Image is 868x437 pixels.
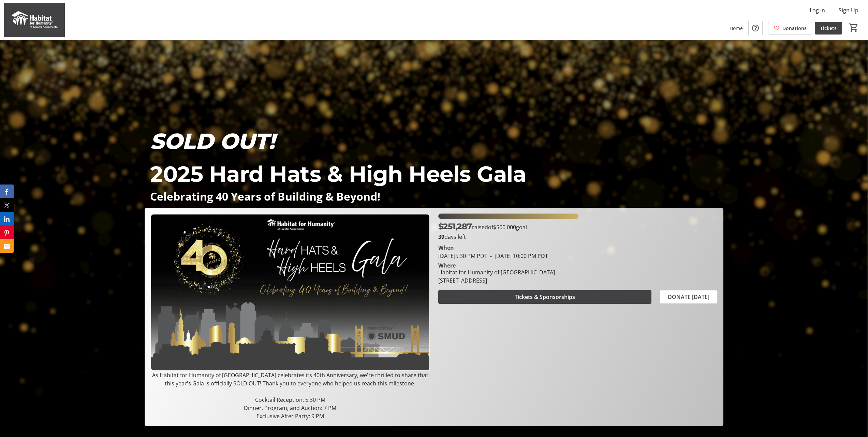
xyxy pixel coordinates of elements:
span: [DATE] 10:00 PM PDT [487,252,548,260]
span: $251,287 [438,221,472,231]
img: Habitat for Humanity of Greater Sacramento's Logo [4,3,65,37]
p: Dinner, Program, and Auction: 7 PM [150,404,430,412]
p: As Habitat for Humanity of [GEOGRAPHIC_DATA] celebrates its 40th Anniversary, we're thrilled to s... [150,371,430,387]
span: Donations [782,25,807,32]
a: Donations [768,22,812,35]
button: Cart [848,22,860,34]
span: Tickets & Sponsorships [515,293,575,301]
span: - [487,252,495,260]
span: 39 [438,233,444,241]
p: raised of goal [438,220,527,233]
span: Home [730,25,743,32]
p: Cocktail Reception: 5:30 PM [150,396,430,404]
span: Log In [810,6,825,14]
button: Log In [804,5,830,16]
span: Sign Up [839,6,858,14]
button: Help [749,21,762,35]
img: Campaign CTA Media Photo [150,214,430,371]
span: Tickets [820,25,837,32]
p: 2025 Hard Hats & High Heels Gala [150,158,718,190]
span: DONATE [DATE] [668,293,709,301]
p: Celebrating 40 Years of Building & Beyond! [150,190,718,202]
button: Sign Up [833,5,864,16]
button: Tickets & Sponsorships [438,290,651,304]
div: Where [438,263,456,268]
p: Exclusive After Party: 9 PM [150,412,430,420]
div: Habitat for Humanity of [GEOGRAPHIC_DATA] [438,268,555,276]
div: When [438,244,454,252]
div: [STREET_ADDRESS] [438,276,555,285]
button: DONATE [DATE] [660,290,718,304]
p: days left [438,233,718,241]
a: Home [724,22,748,35]
span: $500,000 [493,223,516,231]
a: Tickets [815,22,842,35]
em: SOLD OUT! [150,128,275,154]
span: [DATE] 5:30 PM PDT [438,252,487,260]
div: 50.257438% of fundraising goal reached [438,214,718,219]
